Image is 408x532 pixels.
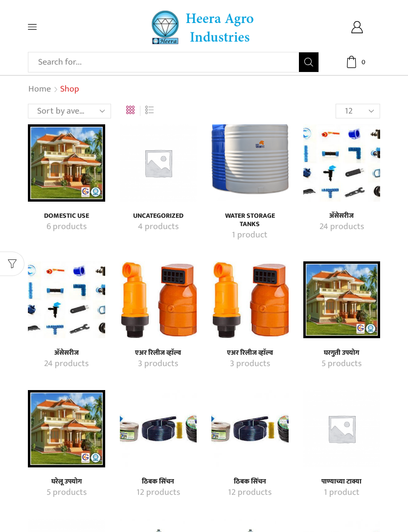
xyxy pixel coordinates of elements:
[358,57,368,67] span: 0
[230,358,270,370] mark: 3 products
[120,261,197,339] img: एअर रिलीज व्हाॅल्व
[303,390,381,467] img: पाण्याच्या टाक्या
[131,349,186,357] a: Visit product category एअर रिलीज व्हाॅल्व
[28,390,105,467] img: घरेलू उपयोग
[303,261,381,339] img: घरगुती उपयोग
[131,212,186,220] h4: Uncategorized
[131,478,186,486] a: Visit product category ठिबक सिंचन
[314,486,370,499] a: Visit product category पाण्याच्या टाक्या
[28,104,111,118] select: Shop order
[314,212,370,220] h4: अ‍ॅसेसरीज
[314,358,370,370] a: Visit product category घरगुती उपयोग
[136,486,180,499] mark: 12 products
[131,358,186,370] a: Visit product category एअर रिलीज व्हाॅल्व
[39,478,94,486] h4: घरेलू उपयोग
[232,229,268,242] mark: 1 product
[28,261,105,339] a: Visit product category अ‍ॅसेसरीज
[314,349,370,357] a: Visit product category घरगुती उपयोग
[131,349,186,357] h4: एअर रिलीज व्हाॅल्व
[28,124,105,202] img: Domestic Use
[39,212,94,220] a: Visit product category Domestic Use
[222,349,278,357] a: Visit product category एअर रिलीज व्हाॅल्व
[120,390,197,467] a: Visit product category ठिबक सिंचन
[314,478,370,486] h4: पाण्याच्या टाक्या
[314,212,370,220] a: Visit product category अ‍ॅसेसरीज
[60,84,79,95] h1: Shop
[303,390,381,467] a: Visit product category पाण्याच्या टाक्या
[314,221,370,233] a: Visit product category अ‍ॅसेसरीज
[28,83,51,96] a: Home
[222,229,278,242] a: Visit product category Water Storage Tanks
[138,221,179,233] mark: 4 products
[28,83,79,96] nav: Breadcrumb
[222,478,278,486] h4: ठिबक सिंचन
[46,486,87,499] mark: 5 products
[39,486,94,499] a: Visit product category घरेलू उपयोग
[211,261,289,339] a: Visit product category एअर रिलीज व्हाॅल्व
[211,390,289,467] a: Visit product category ठिबक सिंचन
[303,261,381,339] a: Visit product category घरगुती उपयोग
[33,52,299,72] input: Search for...
[228,486,272,499] mark: 12 products
[314,478,370,486] a: Visit product category पाण्याच्या टाक्या
[138,358,178,370] mark: 3 products
[28,390,105,467] a: Visit product category घरेलू उपयोग
[303,124,381,202] img: अ‍ॅसेसरीज
[324,486,360,499] mark: 1 product
[39,349,94,357] a: Visit product category अ‍ॅसेसरीज
[120,124,197,202] a: Visit product category Uncategorized
[321,358,362,370] mark: 5 products
[120,390,197,467] img: ठिबक सिंचन
[131,486,186,499] a: Visit product category ठिबक सिंचन
[44,358,89,370] mark: 24 products
[39,349,94,357] h4: अ‍ॅसेसरीज
[222,349,278,357] h4: एअर रिलीज व्हाॅल्व
[28,124,105,202] a: Visit product category Domestic Use
[46,221,87,233] mark: 6 products
[334,56,380,68] a: 0
[120,124,197,202] img: Uncategorized
[120,261,197,339] a: Visit product category एअर रिलीज व्हाॅल्व
[39,478,94,486] a: Visit product category घरेलू उपयोग
[222,358,278,370] a: Visit product category एअर रिलीज व्हाॅल्व
[39,212,94,220] h4: Domestic Use
[211,124,289,202] img: Water Storage Tanks
[39,221,94,233] a: Visit product category Domestic Use
[211,390,289,467] img: ठिबक सिंचन
[211,261,289,339] img: एअर रिलीज व्हाॅल्व
[131,221,186,233] a: Visit product category Uncategorized
[222,212,278,229] a: Visit product category Water Storage Tanks
[222,478,278,486] a: Visit product category ठिबक सिंचन
[303,124,381,202] a: Visit product category अ‍ॅसेसरीज
[131,212,186,220] a: Visit product category Uncategorized
[39,358,94,370] a: Visit product category अ‍ॅसेसरीज
[131,478,186,486] h4: ठिबक सिंचन
[299,52,318,72] button: Search button
[319,221,364,233] mark: 24 products
[314,349,370,357] h4: घरगुती उपयोग
[222,212,278,229] h4: Water Storage Tanks
[222,486,278,499] a: Visit product category ठिबक सिंचन
[28,261,105,339] img: अ‍ॅसेसरीज
[211,124,289,202] a: Visit product category Water Storage Tanks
